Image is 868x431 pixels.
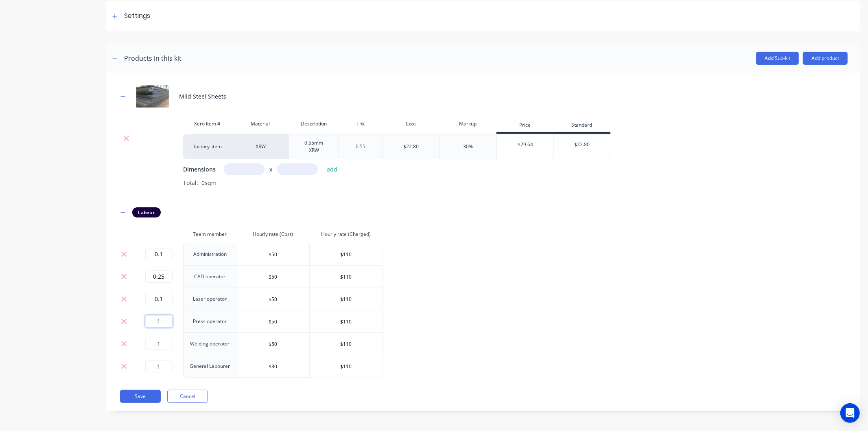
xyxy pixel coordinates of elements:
[183,288,236,310] td: Laser operator
[340,141,381,152] div: 0.55
[464,143,473,150] div: 30%
[183,165,216,174] span: Dimensions
[339,116,383,132] div: Thk
[236,360,309,372] input: $0.0000
[183,332,236,355] td: Welding operator
[553,118,610,134] div: Standard
[310,315,382,328] input: $0.0000
[145,360,173,372] input: 0
[756,52,799,65] button: Add Sub-kit
[183,310,236,332] td: Press operator
[310,226,383,243] th: Hourly rate (Charged)
[183,134,232,159] div: factory_item
[497,134,554,155] div: $29.64
[183,179,198,187] span: Total:
[236,338,309,350] input: $0.0000
[232,116,289,132] div: Material
[310,338,382,350] input: $0.0000
[236,248,309,260] input: $0.0000
[198,179,220,187] span: 0sqm
[183,226,236,243] th: Team member
[183,355,236,378] td: General Labourer
[554,134,610,155] div: $22.80
[323,164,342,175] button: add
[236,315,309,328] input: $0.0000
[310,270,382,283] input: $0.0000
[236,226,309,243] th: Hourly rate (Cost)
[183,116,232,132] div: Xero Item #
[145,270,173,283] input: 0
[496,118,553,134] div: Price
[124,53,181,63] div: Products in this kit
[132,85,173,108] img: Mild Steel Sheets
[145,293,173,305] input: 0
[289,116,339,132] div: Description
[145,248,173,260] input: 0
[145,315,173,328] input: 0
[439,116,496,132] div: Markup
[840,403,860,423] div: Open Intercom Messenger
[269,165,272,174] span: x
[404,143,419,150] div: $22.80
[310,248,382,260] input: $0.0000
[236,293,309,305] input: $0.0000
[310,360,382,372] input: $0.0000
[803,52,848,65] button: Add product
[167,390,208,403] button: Cancel
[145,338,173,350] input: 0
[310,293,382,305] input: $0.0000
[179,92,226,101] div: Mild Steel Sheets
[383,116,439,132] div: Cost
[232,134,289,159] div: XRW
[183,243,236,265] td: Administration
[293,138,335,156] div: 0.55mm XRW
[124,11,150,21] div: Settings
[183,265,236,288] td: CAD operator
[132,207,161,217] div: Labour
[236,270,309,283] input: $0.0000
[120,390,161,403] button: Save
